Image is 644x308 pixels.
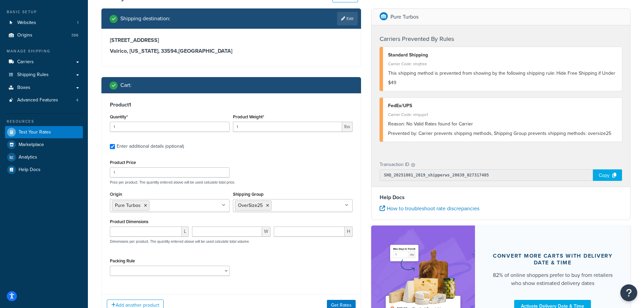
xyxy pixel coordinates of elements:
input: 0 [110,122,230,132]
a: Test Your Rates [5,126,83,138]
span: Marketplace [19,142,44,148]
div: Standard Shipping [388,50,617,60]
div: Basic Setup [5,9,83,15]
h3: [STREET_ADDRESS] [110,37,353,44]
div: 82% of online shoppers prefer to buy from retailers who show estimated delivery dates [491,271,615,287]
span: Carriers [17,59,34,65]
div: Carrier prevents shipping methods, Shipping Group prevents shipping methods: oversize25 [388,129,617,138]
div: Manage Shipping [5,48,83,54]
h4: Carriers Prevented By Rules [380,34,622,44]
label: Product Dimensions [110,219,148,224]
span: Test Your Rates [19,129,51,135]
a: Help Docs [5,164,83,176]
span: 4 [76,97,78,103]
input: Enter additional details (optional) [110,144,115,149]
div: Carrier Code: shqfree [388,59,617,69]
span: Analytics [19,155,37,160]
div: No Valid Rates found for Carrier [388,119,617,129]
span: Pure Turbos [115,202,141,209]
li: Origins [5,29,83,42]
h3: Product 1 [110,101,353,108]
div: Carrier Code: shqups1 [388,110,617,119]
span: lbs [342,122,353,132]
h3: Valrico, [US_STATE], 33594 , [GEOGRAPHIC_DATA] [110,48,353,54]
span: Help Docs [19,167,41,173]
span: L [182,227,189,237]
span: Origins [17,32,32,38]
span: Prevented by: [388,130,417,137]
a: Analytics [5,151,83,163]
a: Origins366 [5,29,83,42]
p: Transaction ID [380,160,409,169]
a: Boxes [5,81,83,94]
a: Websites1 [5,17,83,29]
p: Dimensions per product. The quantity entered above will be used calculate total volume. [108,239,250,244]
span: 366 [71,32,78,38]
label: Origin [110,192,122,197]
label: Product Price [110,160,136,165]
div: Resources [5,119,83,124]
a: Advanced Features4 [5,94,83,106]
div: Enter additional details (optional) [117,142,184,151]
a: Carriers [5,56,83,68]
a: How to troubleshoot rate discrepancies [380,205,479,212]
span: W [262,227,270,237]
label: Quantity* [110,114,128,119]
button: Open Resource Center [620,284,637,301]
span: Shipping Rules [17,72,49,78]
p: Pure Turbos [390,12,419,22]
span: Reason: [388,120,405,127]
div: Convert more carts with delivery date & time [491,253,615,266]
label: Packing Rule [110,258,135,263]
span: H [345,227,353,237]
h2: Shipping destination : [120,16,170,22]
a: Edit [337,12,358,25]
span: OverSize25 [238,202,263,209]
span: Advanced Features [17,97,58,103]
input: 0.00 [233,122,342,132]
span: This shipping method is prevented from showing by the following shipping rule: Hide Free Shipping... [388,70,615,86]
div: Copy [593,169,622,181]
label: Product Weight* [233,114,264,119]
p: Price per product. The quantity entered above will be used calculate total price. [108,180,354,185]
a: Shipping Rules [5,69,83,81]
h2: Cart : [120,82,132,88]
li: Websites [5,17,83,29]
h4: Help Docs [380,193,622,202]
label: Shipping Group [233,192,264,197]
div: FedEx/UPS [388,101,617,111]
span: Boxes [17,85,30,91]
a: Marketplace [5,139,83,151]
span: Websites [17,20,36,26]
span: 1 [77,20,78,26]
li: Advanced Features [5,94,83,106]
